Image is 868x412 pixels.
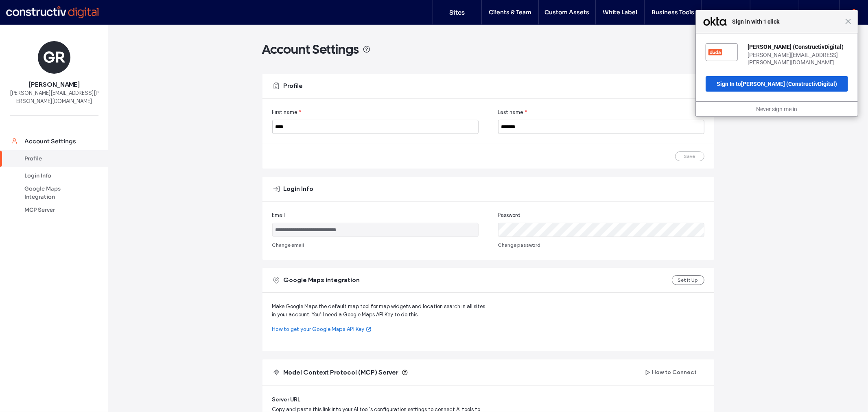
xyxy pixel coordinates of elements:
[706,76,848,92] button: Sign In to[PERSON_NAME] (ConstructivDigital)
[272,302,488,319] span: Make Google Maps the default map tool for map widgets and location search in all sites in your ac...
[10,89,98,105] span: [PERSON_NAME][EMAIL_ADDRESS][PERSON_NAME][DOMAIN_NAME]
[748,43,848,50] div: [PERSON_NAME] (ConstructivDigital)
[284,81,303,90] span: Profile
[24,206,91,214] div: MCP Server
[24,155,91,163] div: Profile
[545,9,590,16] label: Custom Assets
[498,108,523,116] span: Last name
[272,120,479,134] input: First name
[450,9,465,16] label: Sites
[18,6,35,13] span: Help
[813,9,826,16] label: Help
[672,275,704,285] button: Set it Up
[272,211,285,219] span: Email
[728,17,845,26] span: Sign in with 1 click
[284,368,398,377] span: Model Context Protocol (MCP) Server
[262,41,359,57] span: Account Settings
[603,9,637,16] label: White Label
[498,120,704,134] input: Last name
[756,106,798,112] a: Never sign me in
[489,9,531,16] label: Clients & Team
[741,81,837,87] span: [PERSON_NAME] (ConstructivDigital)
[718,9,734,16] label: Stats
[24,172,91,180] div: Login Info
[845,18,851,24] span: Close
[498,223,704,237] input: Password
[498,211,521,219] span: Password
[759,9,790,16] label: Resources
[284,276,360,285] span: Google Maps integration
[272,240,304,250] button: Change email
[28,80,80,89] span: [PERSON_NAME]
[284,184,314,193] span: Login Info
[272,396,301,404] span: Server URL
[24,137,91,145] div: Account Settings
[38,41,70,74] div: GR
[652,9,694,16] label: Business Tools
[24,185,91,201] div: Google Maps Integration
[638,366,704,379] button: How to Connect
[708,48,735,56] img: gfs3l8gqziOwR9aEB5d7
[272,325,488,333] a: How to get your Google Maps API Key
[498,240,541,250] button: Change password
[272,108,297,116] span: First name
[272,223,479,237] input: Email
[748,51,848,66] div: [PERSON_NAME][EMAIL_ADDRESS][PERSON_NAME][DOMAIN_NAME]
